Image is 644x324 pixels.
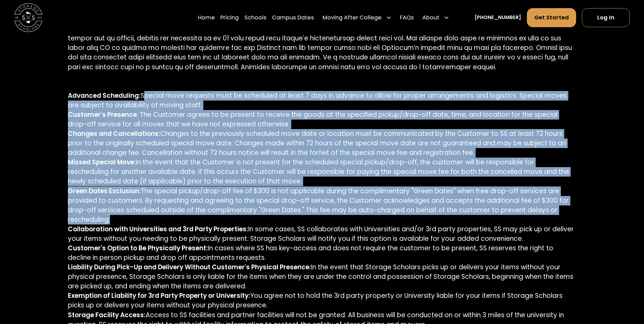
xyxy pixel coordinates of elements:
[422,14,439,22] div: About
[14,3,42,32] a: home
[323,14,382,22] div: Moving After College
[582,8,630,27] a: Log In
[68,110,137,119] strong: Customer's Presence
[475,14,521,21] a: [PHONE_NUMBER]
[272,8,314,28] a: Campus Dates
[68,224,248,234] strong: Collaboration with Universities and 3rd Party Properties:
[68,244,208,253] strong: Customer's Option to Be Physically Present:
[198,8,215,28] a: Home
[420,8,452,28] div: About
[68,310,146,320] strong: Storage Facility Access:
[14,3,42,32] img: Storage Scholars main logo
[68,186,141,196] strong: Green Dates Exclusion:
[68,158,136,167] strong: Missed Special Move:
[68,291,250,300] strong: Exemption of Liability for 3rd Party Property or University:
[244,8,266,28] a: Schools
[320,8,394,28] div: Moving After College
[68,263,311,272] strong: Liability During Pick-Up and Delivery Without Customer's Physical Presence:
[220,8,239,28] a: Pricing
[68,129,160,138] strong: Changes and Cancellations:
[68,91,141,100] strong: Advanced Scheduling:
[400,8,414,28] a: FAQs
[527,8,576,27] a: Get Started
